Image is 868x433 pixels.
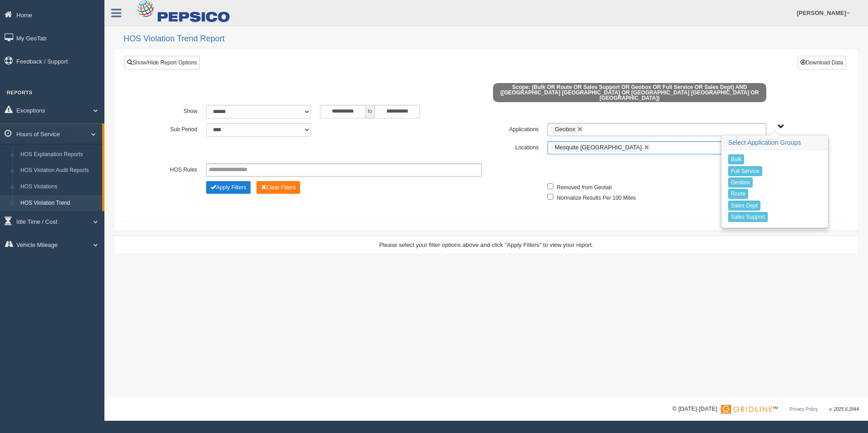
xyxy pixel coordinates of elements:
button: Bulk [728,154,744,164]
button: Geobox [728,177,753,187]
label: Removed from Geotab [557,181,612,192]
h2: HOS Violation Trend Report [123,34,859,44]
span: Geobox [555,126,576,133]
a: HOS Violations [16,179,102,195]
a: HOS Violation Audit Reports [16,162,102,179]
a: HOS Violation Trend [16,195,102,212]
div: Please select your filter options above and click "Apply Filters" to view your report. [122,241,851,249]
span: Mesquite [GEOGRAPHIC_DATA] [555,144,642,151]
button: Download Data [798,56,846,69]
img: Gridline [721,405,772,414]
label: Normalize Results Per 100 Miles [557,192,636,202]
a: Show/Hide Report Options [124,56,200,69]
a: HOS Explanation Reports [16,147,102,163]
span: v. 2025.6.2844 [829,407,859,412]
h3: Select Application Groups [722,136,828,150]
a: Privacy Policy [789,407,818,412]
label: Sub Period [145,123,202,134]
label: HOS Rules [145,163,202,174]
button: Sales Support [728,212,768,222]
span: Scope: (Bulk OR Route OR Sales Support OR Geobox OR Full Service OR Sales Dept) AND ([GEOGRAPHIC_... [493,83,766,102]
button: Change Filter Options [256,181,301,194]
span: to [365,105,375,118]
label: Show [145,105,202,116]
label: Applications [486,123,543,134]
button: Route [728,189,748,199]
button: Change Filter Options [206,181,251,194]
label: Locations [486,141,543,152]
button: Full Service [728,166,762,176]
button: Sales Dept [728,201,760,211]
div: © [DATE]-[DATE] - ™ [672,404,859,414]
